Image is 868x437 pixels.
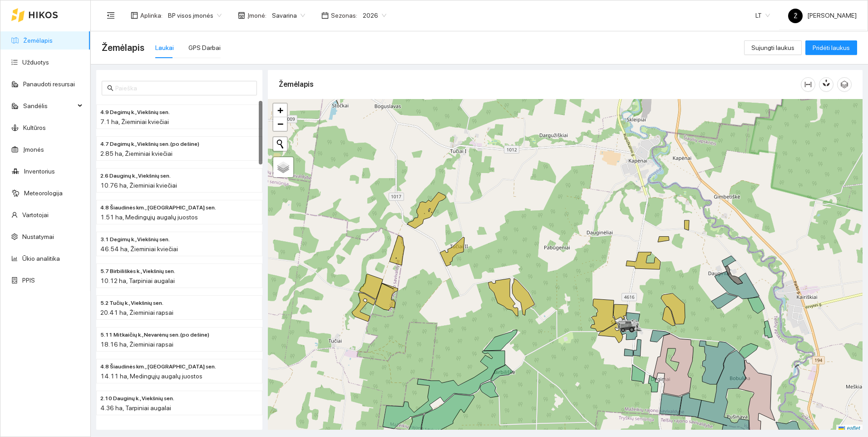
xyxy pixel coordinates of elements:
[22,277,35,284] a: PPIS
[155,43,174,53] div: Laukai
[751,43,794,53] span: Sujungti laukus
[22,255,60,262] a: Ūkio analitika
[788,12,857,19] span: [PERSON_NAME]
[102,6,120,25] button: menu-fold
[247,10,266,20] span: Įmonė :
[273,157,293,177] a: Layers
[100,372,202,380] span: 14.11 ha, Medingųjų augalų juostos
[131,12,138,19] span: layout
[23,80,75,88] a: Panaudoti resursai
[100,172,171,180] span: 2.6 Dauginų k., Viekšnių sen.
[321,12,329,19] span: calendar
[100,277,175,284] span: 10.12 ha, Tarpiniai augalai
[805,40,857,55] button: Pridėti laukus
[100,182,177,189] span: 10.76 ha, Žieminiai kviečiai
[22,233,54,240] a: Nustatymai
[273,137,287,151] button: Initiate a new search
[22,211,49,218] a: Vartotojai
[23,146,44,153] a: Įmonės
[115,83,252,93] input: Paieška
[188,43,221,53] div: GPS Darbai
[100,150,173,157] span: 2.85 ha, Žieminiai kviečiai
[755,9,770,22] span: LT
[100,299,163,308] span: 5.2 Tučių k., Viekšnių sen.
[100,394,174,403] span: 2.10 Dauginų k., Viekšnių sen.
[107,11,115,20] span: menu-fold
[100,140,199,149] span: 4.7 Degimų k., Viekšnių sen. (po dešine)
[100,204,216,212] span: 4.8 Šiaudinės km., Papilės sen.
[140,10,163,20] span: Aplinka :
[805,44,857,51] a: Pridėti laukus
[22,59,49,66] a: Užduotys
[279,71,801,97] div: Žemėlapis
[331,10,357,20] span: Sezonas :
[24,189,63,197] a: Meteorologija
[23,124,46,131] a: Kultūros
[277,118,283,129] span: −
[277,104,283,116] span: +
[100,235,170,244] span: 3.1 Degimų k., Viekšnių sen.
[363,9,386,22] span: 2026
[100,404,171,412] span: 4.36 ha, Tarpiniai augalai
[801,77,815,92] button: column-width
[744,40,802,55] button: Sujungti laukus
[100,267,175,276] span: 5.7 Birbiliškės k., Viekšnių sen.
[744,44,802,51] a: Sujungti laukus
[100,214,198,221] span: 1.51 ha, Medingųjų augalų juostos
[107,85,113,91] span: search
[23,37,53,44] a: Žemėlapis
[102,40,144,55] span: Žemėlapis
[24,168,55,175] a: Inventorius
[794,9,798,23] span: Ž
[272,9,305,22] span: Savarina
[100,118,169,125] span: 7.1 ha, Žieminiai kviečiai
[100,331,209,339] span: 5.11 Mitkaičių k., Nevarėnų sen. (po dešine)
[238,12,245,19] span: shop
[838,425,860,432] a: Leaflet
[100,341,173,348] span: 18.16 ha, Žieminiai rapsai
[100,108,170,117] span: 4.9 Degimų k., Viekšnių sen.
[273,117,287,131] a: Zoom out
[100,363,216,371] span: 4.8 Šiaudinės km., Papilės sen.
[801,81,815,88] span: column-width
[23,97,75,115] span: Sandėlis
[100,245,178,253] span: 46.54 ha, Žieminiai kviečiai
[168,9,222,22] span: BP visos įmonės
[273,104,287,117] a: Zoom in
[100,309,173,316] span: 20.41 ha, Žieminiai rapsai
[813,43,850,53] span: Pridėti laukus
